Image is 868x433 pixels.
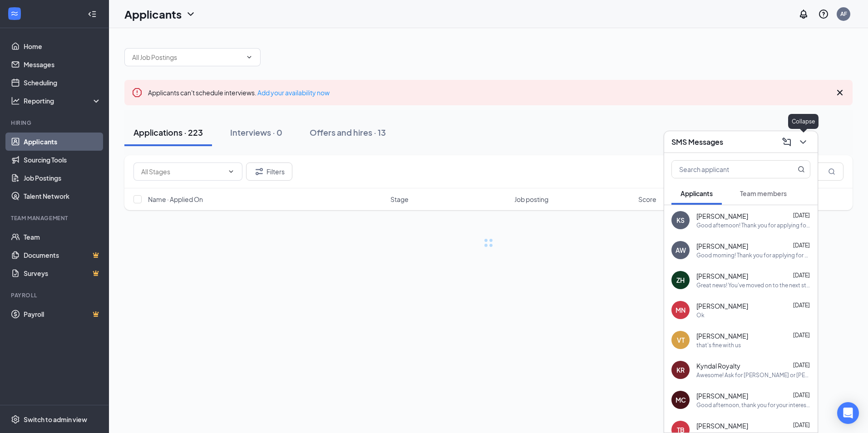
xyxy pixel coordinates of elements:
span: Kyndal Royalty [696,361,740,370]
div: MC [676,395,686,404]
span: [DATE] [793,392,810,399]
a: Talent Network [24,187,101,205]
a: DocumentsCrown [24,246,101,264]
button: Filter Filters [246,162,292,181]
svg: ChevronDown [185,9,196,20]
div: Ok [696,311,705,319]
span: [PERSON_NAME] [696,391,748,400]
span: [PERSON_NAME] [696,241,748,251]
a: Sourcing Tools [24,151,101,169]
span: [DATE] [793,272,810,279]
h3: SMS Messages [671,137,723,147]
svg: QuestionInfo [818,9,829,20]
input: Search applicant [672,161,779,178]
span: [DATE] [793,362,810,369]
button: ChevronDown [796,135,810,149]
span: Name · Applied On [148,195,203,204]
div: AF [840,10,847,18]
div: Team Management [11,214,99,222]
span: Applicants [681,189,713,197]
span: [DATE] [793,422,810,428]
span: [PERSON_NAME] [696,301,748,310]
span: [PERSON_NAME] [696,421,748,430]
a: Messages [24,55,101,74]
div: that's fine with us [696,341,741,349]
a: Team [24,228,101,246]
a: Applicants [24,133,101,151]
h1: Applicants [124,6,182,22]
span: Stage [390,195,409,204]
svg: Filter [254,166,265,177]
span: Team members [740,189,787,197]
div: Good morning! Thank you for applying for a Carryout position at our [GEOGRAPHIC_DATA] location. W... [696,251,810,259]
svg: Cross [834,87,845,98]
span: [DATE] [793,332,810,339]
span: [DATE] [793,242,810,249]
span: Score [638,195,656,204]
div: Payroll [11,291,99,299]
div: ZH [676,276,685,285]
div: Open Intercom Messenger [837,402,859,424]
div: Great news! You've moved on to the next stage of the application. We have a few additional questi... [696,281,810,289]
span: [DATE] [793,302,810,309]
div: Good afternoon, thank you for your interest in a serving position at our [GEOGRAPHIC_DATA] locati... [696,401,810,409]
span: [PERSON_NAME] [696,271,748,280]
div: VT [677,335,685,344]
span: [PERSON_NAME] [696,212,748,221]
svg: Error [132,87,143,98]
svg: Notifications [798,9,809,20]
svg: Collapse [88,10,97,19]
input: All Stages [141,167,224,177]
div: KS [676,216,685,225]
div: Collapse [788,114,819,129]
div: MN [676,305,686,315]
span: Applicants can't schedule interviews. [148,89,330,97]
span: [PERSON_NAME] [696,331,748,340]
svg: ChevronDown [246,54,253,61]
div: KR [676,365,685,374]
div: Switch to admin view [24,415,87,424]
div: Awesome! Ask for [PERSON_NAME] or [PERSON_NAME] [696,371,810,379]
a: Add your availability now [257,89,330,97]
svg: ChevronDown [227,168,235,175]
div: Interviews · 0 [230,127,282,138]
div: Reporting [24,96,102,105]
div: Applications · 223 [133,127,203,138]
a: Scheduling [24,74,101,92]
a: PayrollCrown [24,305,101,323]
span: Job posting [514,195,548,204]
svg: ComposeMessage [781,137,792,148]
svg: MagnifyingGlass [798,166,805,173]
a: Job Postings [24,169,101,187]
svg: MagnifyingGlass [828,168,835,175]
div: Offers and hires · 13 [310,127,386,138]
svg: ChevronDown [798,137,809,148]
div: Good afternoon! Thank you for applying for a host position at our [GEOGRAPHIC_DATA] location. Wou... [696,221,810,229]
div: Hiring [11,119,99,127]
input: All Job Postings [132,52,242,62]
svg: Settings [11,415,20,424]
a: SurveysCrown [24,264,101,282]
a: Home [24,37,101,55]
svg: WorkstreamLogo [10,9,19,18]
button: ComposeMessage [779,135,794,149]
div: AW [676,246,686,255]
span: [DATE] [793,212,810,219]
svg: Analysis [11,96,20,105]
